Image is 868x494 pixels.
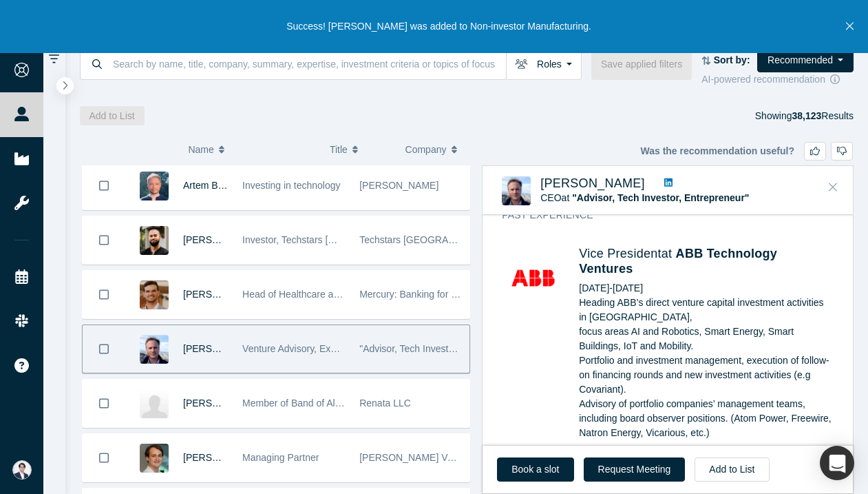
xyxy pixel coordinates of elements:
[183,234,262,245] a: [PERSON_NAME]
[540,192,749,203] span: CEO at
[359,234,504,245] span: Techstars [GEOGRAPHIC_DATA]
[330,135,391,164] button: Title
[80,106,145,125] button: Add to List
[140,389,169,418] img: Peter Hsi's Profile Image
[701,72,854,87] div: AI-powered recommendation
[140,172,169,200] img: Artem Burachenok's Profile Image
[12,460,32,480] img: Eisuke Shimizu's Account
[83,271,125,318] button: Bookmark
[405,135,447,164] span: Company
[83,325,125,373] button: Bookmark
[83,216,125,264] button: Bookmark
[502,247,564,309] img: ABB Technology Ventures's Logo
[823,176,843,198] button: Close
[83,380,125,427] button: Bookmark
[242,180,340,191] span: Investing in technology
[640,142,853,161] div: Was the recommendation useful?
[83,162,125,209] button: Bookmark
[242,452,319,463] span: Managing Partner
[695,457,769,482] button: Add to List
[83,434,125,482] button: Bookmark
[579,247,834,276] h4: Vice President at
[330,135,348,164] span: Title
[242,289,404,300] span: Head of Healthcare and Life Sciences
[359,180,438,191] span: [PERSON_NAME]
[286,19,591,34] p: Success! [PERSON_NAME] was added to Non-investor Manufacturing.
[579,247,777,276] a: ABB Technology Ventures
[183,180,263,191] a: Artem Burachenok
[359,398,411,409] span: Renata LLC
[359,289,485,300] span: Mercury: Banking for startups
[183,343,262,354] a: [PERSON_NAME]
[584,457,686,482] button: Request Meeting
[183,289,262,300] a: [PERSON_NAME]
[572,192,749,203] a: "Advisor, Tech Investor, Entrepreneur"
[502,176,531,205] img: Thomas Vogel's Profile Image
[242,234,425,245] span: Investor, Techstars [GEOGRAPHIC_DATA]
[405,135,467,164] button: Company
[140,335,169,364] img: Thomas Vogel's Profile Image
[502,208,814,223] h3: Past Experience
[579,296,834,440] p: Heading ABB’s direct venture capital investment activities in [GEOGRAPHIC_DATA], focus areas AI a...
[140,444,169,473] img: Lawrence Barclay's Profile Image
[188,135,315,164] button: Name
[714,54,750,65] strong: Sort by:
[579,281,834,296] div: [DATE] - [DATE]
[359,343,521,354] span: "Advisor, Tech Investor, Entrepreneur"
[140,226,169,255] img: Naji Barnes-McFarlane's Profile Image
[755,106,854,125] div: Showing
[506,48,582,80] button: Roles
[112,48,506,80] input: Search by name, title, company, summary, expertise, investment criteria or topics of focus
[183,452,262,463] a: [PERSON_NAME]
[140,280,169,309] img: Ben Kromnick's Profile Image
[497,457,573,482] a: Book a slot
[540,176,645,190] a: [PERSON_NAME]
[242,398,352,409] span: Member of Band of Algels
[188,135,213,164] span: Name
[242,343,438,354] span: Venture Advisory, Executive Management, VC
[757,48,854,72] button: Recommended
[591,48,692,80] button: Save applied filters
[359,452,479,463] span: [PERSON_NAME] Ventures
[183,398,262,409] a: [PERSON_NAME]
[792,110,854,121] span: Results
[792,110,821,121] strong: 38,123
